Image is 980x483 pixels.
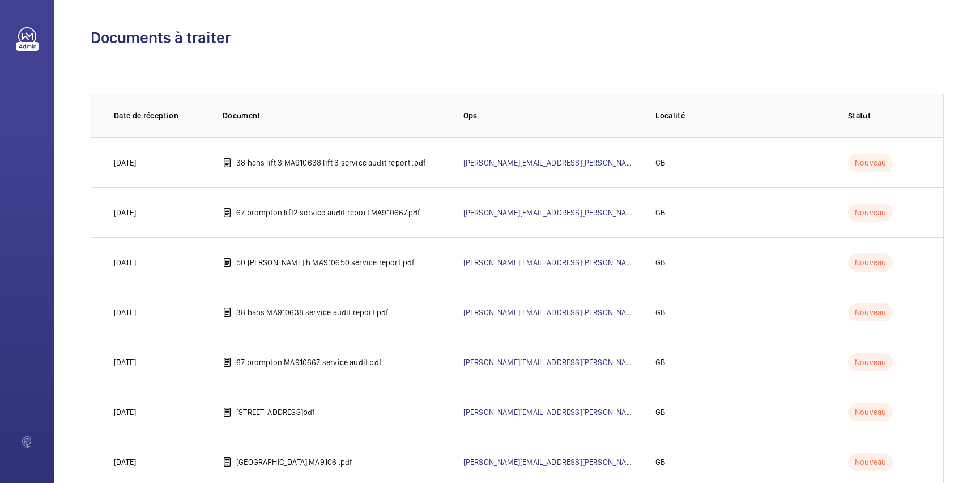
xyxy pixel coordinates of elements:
p: 67 brompton MA910667 service audit.pdf [236,357,382,368]
p: [DATE] [114,157,136,168]
a: [PERSON_NAME][EMAIL_ADDRESS][PERSON_NAME][DOMAIN_NAME] [463,457,696,467]
p: GB [655,257,665,268]
p: Nouveau [848,403,893,421]
p: Nouveau [848,154,893,172]
p: Ops [463,110,638,121]
p: [GEOGRAPHIC_DATA] MA9106 .pdf [236,456,352,468]
p: GB [655,456,665,468]
p: Document [223,110,445,121]
p: [DATE] [114,456,136,468]
p: Nouveau [848,253,893,272]
p: GB [655,307,665,318]
a: [PERSON_NAME][EMAIL_ADDRESS][PERSON_NAME][DOMAIN_NAME] [463,358,696,367]
p: Localité [655,110,830,121]
a: [PERSON_NAME][EMAIL_ADDRESS][PERSON_NAME][DOMAIN_NAME] [463,308,696,317]
p: Statut [848,110,921,121]
p: [DATE] [114,357,136,368]
p: 38 hans lift 3 MA910638 lift 3 service audit report .pdf [236,157,426,168]
p: Nouveau [848,453,893,471]
p: 38 hans MA910638 service audit report.pdf [236,307,389,318]
h1: Documents à traiter [91,27,944,48]
p: Nouveau [848,353,893,371]
p: [DATE] [114,307,136,318]
p: GB [655,406,665,418]
a: [PERSON_NAME][EMAIL_ADDRESS][PERSON_NAME][DOMAIN_NAME] [463,408,696,417]
p: GB [655,157,665,168]
p: 67 brompton lift2 service audit report MA910667.pdf [236,207,420,218]
a: [PERSON_NAME][EMAIL_ADDRESS][PERSON_NAME][DOMAIN_NAME] [463,208,696,217]
p: GB [655,207,665,218]
a: [PERSON_NAME][EMAIL_ADDRESS][PERSON_NAME][DOMAIN_NAME] [463,158,696,167]
p: 50 [PERSON_NAME]:h MA910650 service report.pdf [236,257,415,268]
p: Date de réception [114,110,204,121]
p: [DATE] [114,257,136,268]
p: [STREET_ADDRESS]pdf [236,406,315,418]
p: Nouveau [848,204,893,222]
p: Nouveau [848,303,893,321]
a: [PERSON_NAME][EMAIL_ADDRESS][PERSON_NAME][DOMAIN_NAME] [463,258,696,267]
p: [DATE] [114,207,136,218]
p: [DATE] [114,406,136,418]
p: GB [655,357,665,368]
